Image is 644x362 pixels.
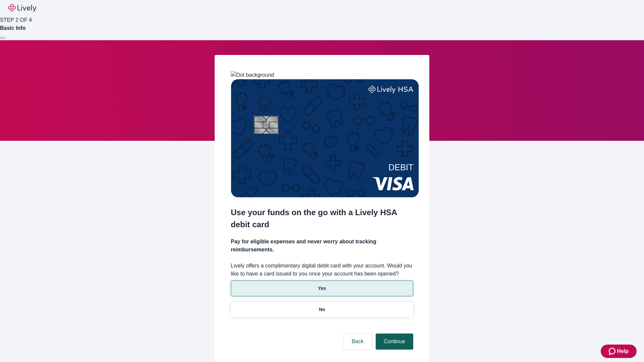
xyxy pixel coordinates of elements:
[231,302,413,317] button: No
[601,345,637,358] button: Zendesk support iconHelp
[231,238,413,254] h4: Pay for eligible expenses and never worry about tracking reimbursements.
[376,334,413,350] button: Continue
[318,285,326,292] p: Yes
[343,334,372,350] button: Back
[231,79,419,197] img: Debit card
[8,4,36,12] img: Lively
[319,306,325,313] p: No
[231,281,413,296] button: Yes
[617,347,629,355] span: Help
[231,71,274,79] img: Dot background
[609,347,617,355] svg: Zendesk support icon
[231,206,413,231] h2: Use your funds on the go with a Lively HSA debit card
[231,262,413,278] label: Lively offers a complimentary digital debit card with your account. Would you like to have a card...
